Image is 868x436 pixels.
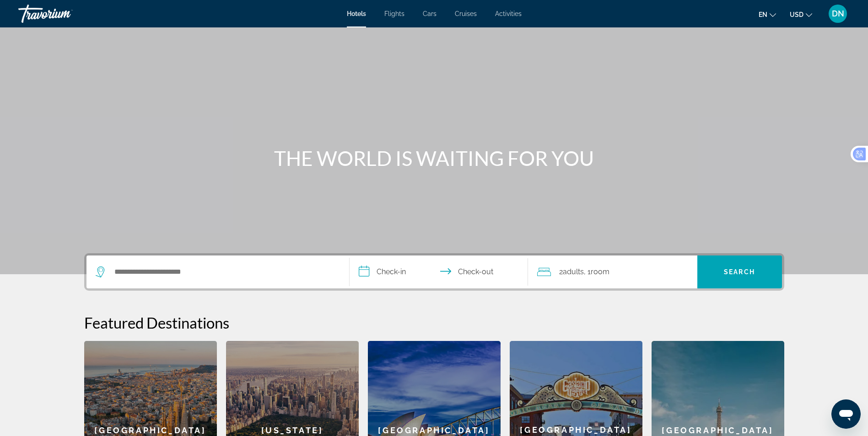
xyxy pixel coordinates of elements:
[759,11,767,18] span: en
[528,255,697,288] button: Travelers: 2 adults, 0 children
[423,10,437,17] a: Cars
[697,255,782,288] button: Search
[790,8,812,21] button: Change currency
[584,266,609,278] span: , 1
[84,314,784,332] h2: Featured Destinations
[350,255,528,288] button: Select check in and out date
[759,8,776,21] button: Change language
[455,10,477,17] a: Cruises
[18,2,110,26] a: Travorium
[495,10,522,17] a: Activities
[384,10,404,17] a: Flights
[591,267,609,276] span: Room
[724,268,755,276] span: Search
[263,146,606,170] h1: THE WORLD IS WAITING FOR YOU
[790,11,803,18] span: USD
[347,10,366,17] a: Hotels
[86,255,782,288] div: Search widget
[559,266,584,278] span: 2
[826,4,850,23] button: User Menu
[832,9,844,18] span: DN
[831,399,861,429] iframe: Button to launch messaging window
[563,267,584,276] span: Adults
[113,265,335,279] input: Search hotel destination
